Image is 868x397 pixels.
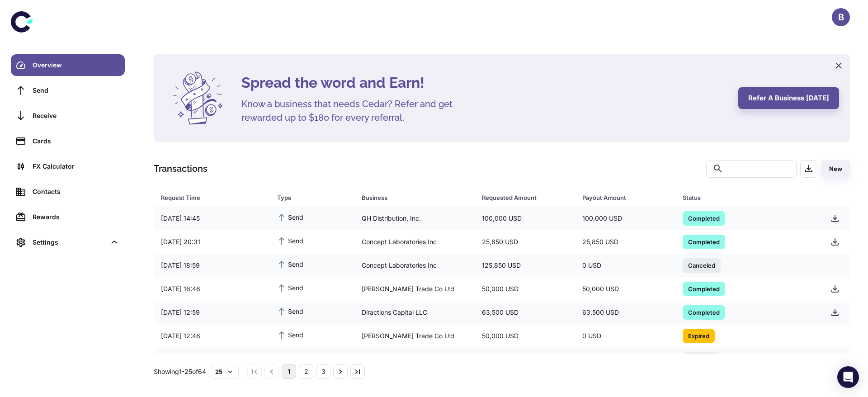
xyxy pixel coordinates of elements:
[575,233,675,250] div: 25,850 USD
[11,181,125,203] a: Contacts
[354,304,475,321] div: Diractions Capital LLC
[354,210,475,227] div: QH Distribution, Inc.
[575,280,675,298] div: 50,000 USD
[354,327,475,345] div: [PERSON_NAME] Trade Co Ltd
[282,364,296,379] button: page 1
[33,161,119,171] div: FX Calculator
[210,365,239,378] button: 25
[350,364,365,379] button: Go to last page
[154,367,206,377] p: Showing 1-25 of 64
[575,257,675,274] div: 0 USD
[11,105,125,127] a: Receive
[33,237,106,247] div: Settings
[33,136,119,146] div: Cards
[241,97,467,124] h5: Know a business that needs Cedar? Refer and get rewarded up to $180 for every referral.
[277,259,303,269] span: Send
[575,327,675,345] div: 0 USD
[154,210,270,227] div: [DATE] 14:45
[246,364,366,379] nav: pagination navigation
[832,8,850,26] button: B
[683,237,725,246] span: Completed
[475,327,575,345] div: 50,000 USD
[316,364,330,379] button: Go to page 3
[277,212,303,222] span: Send
[11,232,125,253] div: Settings
[33,212,119,222] div: Rewards
[161,191,255,204] div: Request Time
[33,60,119,70] div: Overview
[582,191,672,204] span: Payout Amount
[277,330,303,340] span: Send
[582,191,660,204] div: Payout Amount
[575,210,675,227] div: 100,000 USD
[354,257,475,274] div: Concept Laboratories Inc
[277,191,350,204] span: Type
[683,213,725,222] span: Completed
[277,191,339,204] div: Type
[154,351,270,368] div: [DATE] 09:50
[354,233,475,250] div: Concept Laboratories Inc
[837,366,859,388] div: Open Intercom Messenger
[277,283,303,293] span: Send
[738,87,839,109] button: Refer a business [DATE]
[482,191,571,204] span: Requested Amount
[154,327,270,345] div: [DATE] 12:46
[33,85,119,95] div: Send
[154,280,270,298] div: [DATE] 16:46
[154,233,270,250] div: [DATE] 20:31
[277,353,303,363] span: Send
[475,280,575,298] div: 50,000 USD
[683,284,725,293] span: Completed
[683,260,721,269] span: Canceled
[475,304,575,321] div: 63,500 USD
[277,306,303,316] span: Send
[475,351,575,368] div: 10,000 USD
[821,160,850,178] button: New
[475,257,575,274] div: 125,850 USD
[11,130,125,152] a: Cards
[575,351,675,368] div: 0 USD
[475,233,575,250] div: 25,850 USD
[161,191,266,204] span: Request Time
[475,210,575,227] div: 100,000 USD
[683,331,715,340] span: Expired
[333,364,348,379] button: Go to next page
[575,304,675,321] div: 63,500 USD
[154,304,270,321] div: [DATE] 12:59
[154,257,270,274] div: [DATE] 18:59
[11,156,125,177] a: FX Calculator
[683,191,812,204] span: Status
[11,54,125,76] a: Overview
[154,162,208,175] h1: Transactions
[11,80,125,101] a: Send
[33,111,119,121] div: Receive
[11,206,125,228] a: Rewards
[354,351,475,368] div: [PERSON_NAME] Trade Co Ltd
[683,307,725,317] span: Completed
[33,187,119,197] div: Contacts
[482,191,560,204] div: Requested Amount
[683,191,801,204] div: Status
[299,364,313,379] button: Go to page 2
[277,236,303,246] span: Send
[354,280,475,298] div: [PERSON_NAME] Trade Co Ltd
[241,72,727,94] h4: Spread the word and Earn!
